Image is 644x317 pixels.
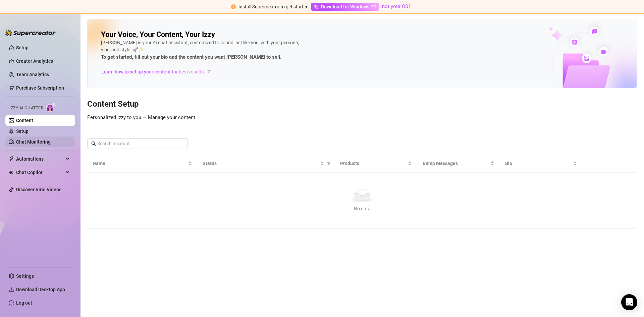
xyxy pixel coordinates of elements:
span: search [91,141,96,146]
a: Purchase Subscription [16,85,64,91]
a: Team Analytics [16,72,49,77]
a: Content [16,118,33,123]
input: Search account [97,140,178,147]
img: Chat Copilot [9,170,13,175]
span: download [9,287,14,292]
a: not your OS? [382,3,411,9]
span: Name [93,160,186,167]
span: Automations [16,154,64,164]
div: [PERSON_NAME] is your AI chat assistant, customized to sound just like you, with your persona, vi... [101,39,302,61]
img: ai-chatter-content-library-cLFOSyPT.png [533,19,637,88]
th: Products [335,154,417,173]
div: Open Intercom Messenger [621,294,637,310]
span: windows [314,4,318,9]
span: Chat Copilot [16,167,64,178]
img: AI Chatter [46,102,56,112]
h2: Your Voice, Your Content, Your Izzy [101,30,215,39]
a: Learn how to set up your content for best results [101,66,217,77]
span: Download for Windows PC [321,3,376,10]
a: Creator Analytics [16,56,70,66]
span: arrow-right [206,68,212,75]
span: Products [340,160,407,167]
a: Settings [16,273,34,279]
a: Setup [16,128,29,134]
th: Bump Messages [417,154,500,173]
a: Log out [16,300,32,306]
span: Status [203,160,319,167]
span: Learn how to set up your content for best results [101,68,204,75]
span: filter [327,161,331,165]
a: Download for Windows PC [311,3,379,11]
strong: To get started, fill out your bio and the content you want [PERSON_NAME] to sell. [101,54,281,60]
div: No data [95,205,629,212]
span: Personalized Izzy to you — Manage your content. [87,114,197,120]
span: filter [325,158,332,168]
th: Status [197,154,335,173]
th: Bio [500,154,582,173]
span: Bio [505,160,572,167]
a: Chat Monitoring [16,139,51,145]
span: Bump Messages [423,160,489,167]
span: Download Desktop App [16,287,65,292]
img: logo-BBDzfeDw.svg [5,30,56,36]
th: Name [87,154,197,173]
a: Setup [16,45,29,50]
span: Izzy AI Chatter [9,105,43,111]
a: Discover Viral Videos [16,187,61,192]
h3: Content Setup [87,99,637,110]
span: thunderbolt [9,156,14,162]
span: exclamation-circle [231,4,236,9]
span: Install Supercreator to get started [238,4,309,9]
